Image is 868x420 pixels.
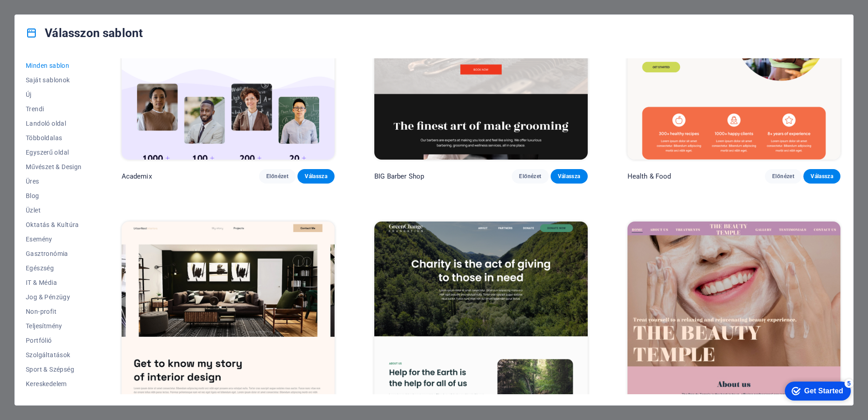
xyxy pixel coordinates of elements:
[26,163,82,170] span: Művészet & Design
[26,391,82,406] button: Utazás
[305,173,327,180] span: Válassza
[7,5,73,24] div: Get Started 5 items remaining, 0% complete
[26,366,82,373] span: Sport & Szépség
[122,172,152,181] p: Academix
[26,304,82,319] button: Non-profit
[627,172,671,181] p: Health & Food
[26,87,82,102] button: Új
[26,145,82,160] button: Egyszerű oldal
[374,172,424,181] p: BIG Barber Shop
[519,173,542,180] span: Előnézet
[26,149,82,156] span: Egyszerű oldal
[122,222,335,418] img: UrbanNest Interiors
[26,178,82,185] span: Üres
[26,348,82,362] button: Szolgáltatások
[627,222,840,418] img: The Beauty Temple
[26,362,82,377] button: Sport & Szépség
[26,333,82,348] button: Portfólió
[26,26,143,40] h4: Válasszon sablont
[26,160,82,174] button: Művészet & Design
[27,10,66,18] div: Get Started
[26,62,82,69] span: Minden sablon
[26,261,82,275] button: Egészség
[26,319,82,333] button: Teljesítmény
[26,293,82,301] span: Jog & Pénzügy
[26,290,82,304] button: Jog & Pénzügy
[803,169,840,184] button: Válassza
[26,308,82,315] span: Non-profit
[26,221,82,228] span: Oktatás & Kultúra
[266,173,289,180] span: Előnézet
[26,105,82,113] span: Trendi
[26,134,82,142] span: Többoldalas
[26,250,82,257] span: Gasztronómia
[67,2,76,11] div: 5
[772,173,795,180] span: Előnézet
[26,275,82,290] button: IT & Média
[811,173,833,180] span: Válassza
[297,169,335,184] button: Válassza
[26,189,82,203] button: Blog
[26,192,82,199] span: Blog
[26,217,82,232] button: Oktatás & Kultúra
[26,120,82,127] span: Landoló oldal
[26,76,82,84] span: Saját sablonok
[26,58,82,73] button: Minden sablon
[26,377,82,391] button: Kereskedelem
[26,264,82,272] span: Egészség
[26,279,82,286] span: IT & Média
[26,91,82,98] span: Új
[374,222,587,418] img: Green Change
[765,169,802,184] button: Előnézet
[512,169,549,184] button: Előnézet
[26,73,82,87] button: Saját sablonok
[26,102,82,116] button: Trendi
[26,174,82,189] button: Üres
[26,351,82,359] span: Szolgáltatások
[26,380,82,387] span: Kereskedelem
[259,169,296,184] button: Előnézet
[26,203,82,217] button: Üzlet
[26,322,82,330] span: Teljesítmény
[26,337,82,344] span: Portfólió
[26,232,82,246] button: Esemény
[26,236,82,243] span: Esemény
[558,173,580,180] span: Válassza
[551,169,588,184] button: Válassza
[26,207,82,214] span: Üzlet
[26,246,82,261] button: Gasztronómia
[26,131,82,145] button: Többoldalas
[26,116,82,131] button: Landoló oldal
